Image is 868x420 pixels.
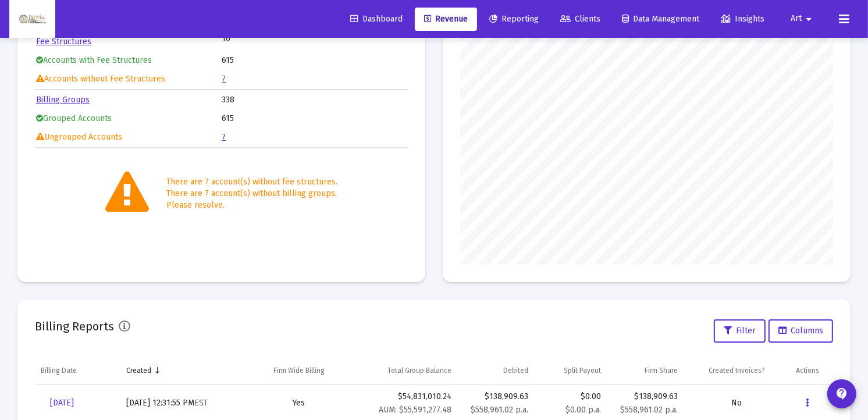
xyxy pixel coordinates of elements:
[534,357,607,385] td: Column Split Payout
[120,357,247,385] td: Column Created
[721,14,764,24] span: Insights
[36,110,221,127] td: Grouped Accounts
[684,357,790,385] td: Column Created Invoices?
[18,8,47,31] img: Dashboard
[489,14,539,24] span: Reporting
[565,405,601,415] small: $0.00 p.a.
[222,91,407,109] td: 338
[35,357,120,385] td: Column Billing Date
[222,52,407,69] td: 615
[36,95,90,105] a: Billing Groups
[778,326,823,336] span: Columns
[41,366,77,375] div: Billing Date
[620,405,678,415] small: $558,961.02 p.a.
[503,366,528,375] div: Debited
[252,397,345,409] div: Yes
[613,8,709,31] a: Data Management
[341,8,412,31] a: Dashboard
[689,397,784,409] div: No
[457,357,534,385] td: Column Debited
[166,200,337,211] div: Please resolve.
[222,33,315,45] td: 10
[350,14,403,24] span: Dashboard
[796,366,819,375] div: Actions
[622,14,699,24] span: Data Management
[463,391,528,403] div: $138,909.63
[790,357,833,385] td: Column Actions
[273,366,325,375] div: Firm Wide Billing
[769,319,833,343] button: Columns
[480,8,548,31] a: Reporting
[777,7,830,30] button: Art
[709,366,765,375] div: Created Invoices?
[714,319,766,343] button: Filter
[379,405,451,415] small: AUM: $55,591,277.48
[35,317,114,336] h2: Billing Reports
[36,52,221,69] td: Accounts with Fee Structures
[471,405,528,415] small: $558,961.02 p.a.
[415,8,477,31] a: Revenue
[41,391,83,415] a: [DATE]
[247,357,351,385] td: Column Firm Wide Billing
[357,391,451,416] div: $54,831,010.24
[791,14,802,24] span: Art
[564,366,601,375] div: Split Payout
[724,326,756,336] span: Filter
[645,366,678,375] div: Firm Share
[50,398,74,408] span: [DATE]
[424,14,468,24] span: Revenue
[222,110,407,127] td: 615
[540,391,602,416] div: $0.00
[36,70,221,88] td: Accounts without Fee Structures
[36,37,91,47] a: Fee Structures
[802,8,816,31] mat-icon: arrow_drop_down
[222,132,226,142] a: 7
[613,391,678,403] div: $138,909.63
[126,397,241,409] div: [DATE] 12:31:55 PM
[222,74,226,84] a: 7
[166,188,337,200] div: There are 7 account(s) without billing groups.
[387,366,451,375] div: Total Group Balance
[607,357,684,385] td: Column Firm Share
[835,387,849,401] mat-icon: contact_support
[551,8,610,31] a: Clients
[351,357,457,385] td: Column Total Group Balance
[166,176,337,188] div: There are 7 account(s) without fee structures.
[36,129,221,146] td: Ungrouped Accounts
[194,398,208,408] small: EST
[126,366,151,375] div: Created
[560,14,600,24] span: Clients
[712,8,774,31] a: Insights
